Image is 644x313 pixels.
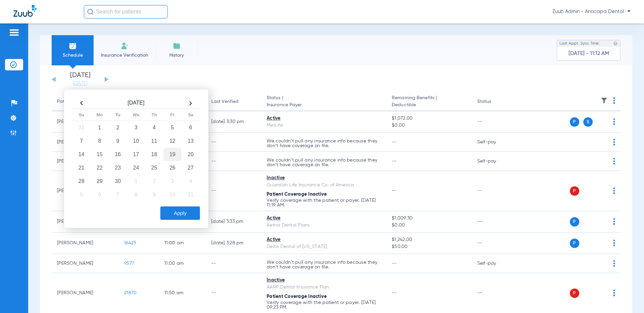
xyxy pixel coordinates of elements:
span: S [583,117,593,127]
img: Zuub Logo [13,5,37,17]
p: We couldn’t pull any insurance info because they don’t have coverage on file. [267,260,381,269]
div: Patient Name [57,98,87,105]
div: Last Verified [211,98,256,105]
span: P [570,289,579,298]
div: Inactive [267,277,381,284]
th: Status | [261,92,386,111]
td: [PERSON_NAME] [52,254,119,273]
img: group-dot-blue.svg [613,118,615,125]
span: $1,072.00 [392,115,466,122]
td: 11:00 AM [159,233,206,254]
td: Self-pay [472,254,517,273]
span: -- [392,261,397,266]
td: -- [472,171,517,211]
td: Self-pay [472,152,517,171]
div: Last Verified [211,98,238,105]
span: Last Appt. Sync Time: [559,40,600,47]
span: $1,009.30 [392,215,466,222]
span: [DATE] - 11:12 AM [569,50,609,57]
div: Patient Name [57,98,113,105]
span: History [161,52,193,59]
img: Manual Insurance Verification [121,42,129,50]
img: History [173,42,181,50]
span: Schedule [57,52,89,59]
span: -- [392,188,397,193]
span: Patient Coverage Inactive [267,294,327,299]
span: $0.00 [392,122,466,129]
span: P [570,186,579,196]
span: P [570,117,579,127]
img: Schedule [69,42,77,50]
th: Remaining Benefits | [386,92,472,111]
div: Inactive [267,175,381,182]
td: [DATE] 3:28 PM [206,233,261,254]
span: -- [392,140,397,144]
span: $1,242.00 [392,236,466,243]
p: We couldn’t pull any insurance info because they don’t have coverage on file. [267,139,381,148]
div: Guardian Life Insurance Co. of America [267,182,381,189]
p: Verify coverage with the patient or payer. [DATE] 11:19 AM. [267,198,381,207]
img: Search Icon [87,9,93,15]
img: filter.svg [601,97,607,104]
div: Aetna Dental Plans [267,222,381,229]
img: hamburger-icon [9,28,19,37]
div: MetLife [267,122,381,129]
span: $50.00 [392,243,466,250]
td: -- [206,152,261,171]
span: 9577 [124,261,134,266]
div: Active [267,215,381,222]
p: Verify coverage with the patient or payer. [DATE] 09:23 PM. [267,300,381,310]
div: Delta Dental of [US_STATE] [267,243,381,250]
span: P [570,217,579,227]
span: -- [392,291,397,295]
span: 21870 [124,291,137,295]
img: group-dot-blue.svg [613,240,615,246]
div: AARP Dental Insurance Plan [267,284,381,291]
img: group-dot-blue.svg [613,97,615,104]
div: Active [267,115,381,122]
span: Deductible [392,102,466,109]
td: -- [472,111,517,133]
td: -- [472,233,517,254]
td: [DATE] 3:33 PM [206,211,261,233]
span: Zuub Admin - Anacapa Dental [552,8,631,15]
th: [DATE] [91,98,181,109]
p: We couldn’t pull any insurance info because they don’t have coverage on file. [267,158,381,167]
img: group-dot-blue.svg [613,187,615,194]
li: [DATE] [60,72,100,87]
span: 16423 [124,241,136,245]
td: [DATE] 3:30 PM [206,111,261,133]
span: P [570,239,579,248]
input: Search for patients [84,5,168,18]
img: group-dot-blue.svg [613,218,615,225]
td: -- [472,211,517,233]
td: Self-pay [472,133,517,152]
img: last sync help info [613,41,618,46]
a: [DATE] [60,80,100,87]
span: Insurance Payer [267,102,381,109]
td: -- [206,254,261,273]
td: -- [206,171,261,211]
img: group-dot-blue.svg [613,260,615,267]
td: -- [206,133,261,152]
td: [PERSON_NAME] [52,233,119,254]
td: 11:00 AM [159,254,206,273]
img: group-dot-blue.svg [613,139,615,145]
iframe: Chat Widget [610,281,644,313]
img: group-dot-blue.svg [613,158,615,165]
span: -- [392,159,397,164]
button: Apply [160,206,200,220]
span: $0.00 [392,222,466,229]
th: Status [472,92,517,111]
span: Insurance Verification [99,52,151,59]
span: Patient Coverage Inactive [267,192,327,197]
div: Active [267,236,381,243]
